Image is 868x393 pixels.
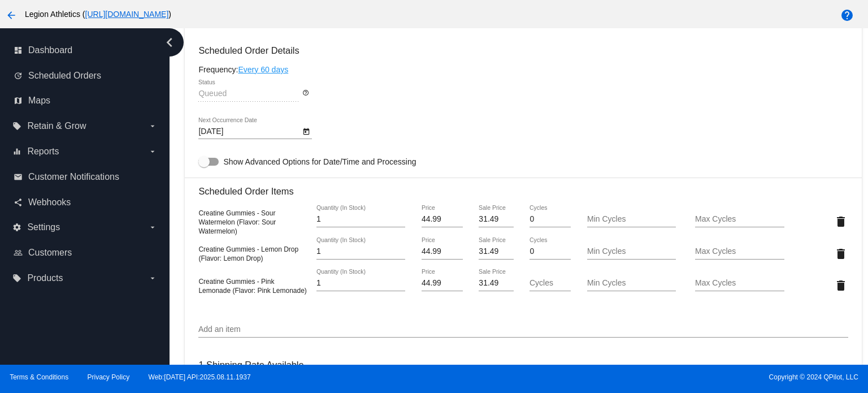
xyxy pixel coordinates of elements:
i: arrow_drop_down [148,147,157,156]
mat-icon: arrow_back [5,8,18,22]
input: Quantity (In Stock) [316,247,405,256]
a: Web:[DATE] API:2025.08.11.1937 [149,373,251,381]
i: dashboard [14,46,23,55]
mat-icon: help [840,8,854,22]
input: Quantity (In Stock) [316,215,405,224]
span: Copyright © 2024 QPilot, LLC [444,373,858,381]
span: Legion Athletics ( ) [25,10,171,19]
span: Products [27,273,63,283]
i: share [14,198,23,207]
i: equalizer [12,147,21,156]
i: arrow_drop_down [148,223,157,232]
input: Status [198,89,300,98]
i: people_outline [14,248,23,257]
span: Settings [27,222,60,232]
input: Cycles [530,247,571,256]
input: Next Occurrence Date [198,127,300,136]
a: email Customer Notifications [14,168,157,186]
mat-icon: delete [834,279,848,292]
span: Reports [27,146,59,157]
div: Frequency: [198,65,848,74]
input: Sale Price [479,215,513,224]
input: Add an item [198,325,848,334]
a: Privacy Policy [88,373,130,381]
mat-icon: help_outline [302,89,309,103]
span: Show Advanced Options for Date/Time and Processing [223,156,416,167]
i: arrow_drop_down [148,122,157,131]
i: chevron_left [160,33,179,51]
input: Min Cycles [587,247,676,256]
span: Retain & Grow [27,121,86,131]
span: Customers [28,248,72,258]
a: share Webhooks [14,193,157,211]
span: Creatine Gummies - Pink Lemonade (Flavor: Pink Lemonade) [198,278,306,295]
i: local_offer [12,122,21,131]
input: Max Cycles [695,247,784,256]
input: Price [422,215,463,224]
input: Cycles [530,279,571,288]
span: Customer Notifications [28,172,119,182]
span: Creatine Gummies - Sour Watermelon (Flavor: Sour Watermelon) [198,209,276,235]
span: Maps [28,96,50,106]
input: Price [422,247,463,256]
i: map [14,96,23,105]
a: people_outline Customers [14,244,157,262]
input: Max Cycles [695,215,784,224]
input: Min Cycles [587,215,676,224]
input: Min Cycles [587,279,676,288]
input: Max Cycles [695,279,784,288]
span: Webhooks [28,197,71,208]
a: Every 60 days [238,65,288,74]
i: settings [12,223,21,232]
i: arrow_drop_down [148,274,157,283]
span: Dashboard [28,45,72,55]
button: Open calendar [300,125,312,137]
h3: Scheduled Order Details [198,45,848,56]
mat-icon: delete [834,247,848,261]
input: Sale Price [479,279,513,288]
input: Price [422,279,463,288]
span: Creatine Gummies - Lemon Drop (Flavor: Lemon Drop) [198,245,298,262]
a: Terms & Conditions [10,373,68,381]
a: dashboard Dashboard [14,41,157,59]
input: Sale Price [479,247,513,256]
i: email [14,172,23,182]
input: Cycles [530,215,571,224]
a: update Scheduled Orders [14,67,157,85]
i: local_offer [12,274,21,283]
mat-icon: delete [834,215,848,228]
i: update [14,71,23,80]
a: [URL][DOMAIN_NAME] [85,10,169,19]
span: Scheduled Orders [28,71,101,81]
input: Quantity (In Stock) [316,279,405,288]
h3: 1 Shipping Rate Available [198,353,303,377]
a: map Maps [14,92,157,110]
h3: Scheduled Order Items [198,178,848,197]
